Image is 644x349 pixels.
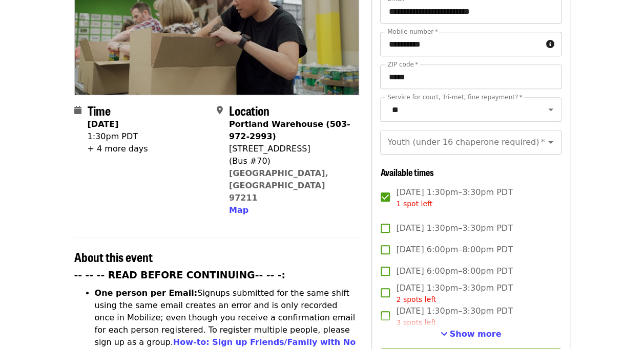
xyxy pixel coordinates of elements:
[450,329,502,339] span: Show more
[380,64,561,89] input: ZIP code
[229,119,350,141] strong: Portland Warehouse (503-972-2993)
[88,143,148,155] div: + 4 more days
[396,305,512,328] span: [DATE] 1:30pm–3:30pm PDT
[74,270,285,280] strong: -- -- -- READ BEFORE CONTINUING-- -- -:
[229,168,328,203] a: [GEOGRAPHIC_DATA], [GEOGRAPHIC_DATA] 97211
[396,295,436,303] span: 2 spots left
[229,204,248,216] button: Map
[441,328,502,340] button: See more timeslots
[74,248,153,266] span: About this event
[396,265,512,277] span: [DATE] 6:00pm–8:00pm PDT
[229,101,269,119] span: Location
[229,205,248,215] span: Map
[229,155,351,167] div: (Bus #70)
[217,105,223,115] i: map-marker-alt icon
[387,29,438,35] label: Mobile number
[380,165,433,179] span: Available times
[544,135,558,149] button: Open
[396,186,512,209] span: [DATE] 1:30pm–3:30pm PDT
[88,130,148,143] div: 1:30pm PDT
[546,39,554,49] i: circle-info icon
[396,222,512,234] span: [DATE] 1:30pm–3:30pm PDT
[396,282,512,305] span: [DATE] 1:30pm–3:30pm PDT
[380,32,542,56] input: Mobile number
[229,143,351,155] div: [STREET_ADDRESS]
[544,102,558,117] button: Open
[74,105,81,115] i: calendar icon
[396,200,432,208] span: 1 spot left
[95,288,198,298] strong: One person per Email:
[396,244,512,256] span: [DATE] 6:00pm–8:00pm PDT
[387,94,523,100] label: Service for court, Tri-met, fine repayment?
[396,318,436,326] span: 3 spots left
[88,101,111,119] span: Time
[88,119,119,129] strong: [DATE]
[387,61,418,68] label: ZIP code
